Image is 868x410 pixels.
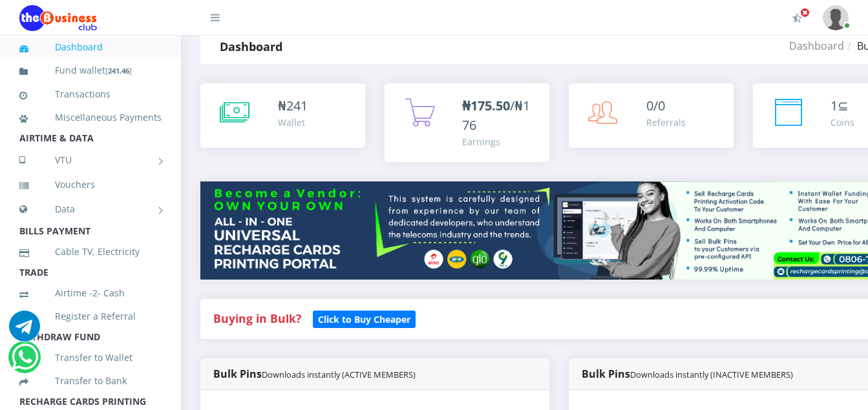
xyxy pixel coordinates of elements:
[19,32,162,62] a: Dashboard
[646,116,686,129] div: Referrals
[105,66,132,76] small: [ ]
[385,83,549,162] a: ₦175.50/₦176 Earnings
[19,193,162,225] a: Data
[12,351,38,373] a: Chat for support
[220,39,282,54] strong: Dashboard
[19,79,162,109] a: Transactions
[19,366,162,396] a: Transfer to Bank
[213,367,416,381] strong: Bulk Pins
[19,5,97,31] img: Logo
[831,96,854,116] div: ⊆
[19,237,162,267] a: Cable TV, Electricity
[462,97,530,134] span: /₦176
[318,313,410,325] b: Click to Buy Cheaper
[646,97,665,114] span: 0/0
[823,5,849,30] img: User
[19,278,162,308] a: Airtime -2- Cash
[789,39,844,53] a: Dashboard
[19,103,162,132] a: Miscellaneous Payments
[800,8,810,17] span: Activate Your Membership
[831,97,838,114] span: 1
[569,83,734,148] a: 0/0 Referrals
[262,369,416,380] small: Downloads instantly (ACTIVE MEMBERS)
[19,302,162,331] a: Register a Referral
[286,97,308,114] span: 241
[278,116,308,129] div: Wallet
[19,56,162,86] a: Fund wallet[241.46]
[108,66,129,76] b: 241.46
[582,367,793,381] strong: Bulk Pins
[313,311,416,326] a: Click to Buy Cheaper
[630,369,793,380] small: Downloads instantly (INACTIVE MEMBERS)
[19,144,162,176] a: VTU
[462,97,510,114] b: ₦175.50
[19,343,162,373] a: Transfer to Wallet
[200,83,365,148] a: ₦241 Wallet
[792,13,802,23] i: Activate Your Membership
[19,170,162,200] a: Vouchers
[9,320,40,342] a: Chat for support
[213,311,301,326] strong: Buying in Bulk?
[462,135,536,149] div: Earnings
[278,96,308,116] div: ₦
[831,116,854,129] div: Coins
